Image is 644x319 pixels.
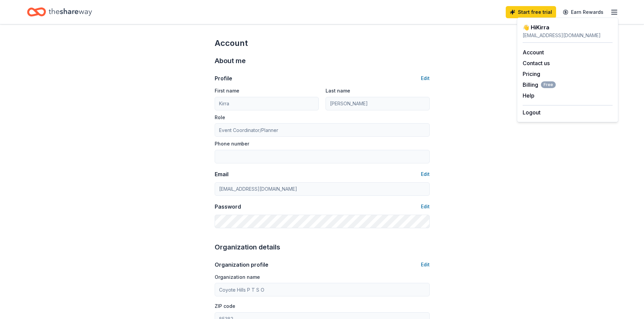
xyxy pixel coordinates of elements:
div: About me [215,55,430,66]
div: Organization details [215,242,430,252]
div: Account [215,38,430,49]
label: First name [215,87,239,94]
button: Edit [421,170,430,178]
label: Role [215,114,225,121]
span: Billing [523,81,556,89]
button: Edit [421,74,430,82]
button: Contact us [523,59,550,67]
div: Profile [215,74,232,82]
div: [EMAIL_ADDRESS][DOMAIN_NAME] [523,31,613,39]
button: Edit [421,203,430,211]
a: Earn Rewards [559,6,607,18]
button: Edit [421,261,430,269]
button: Logout [523,108,541,116]
span: Free [541,81,556,88]
a: Start free trial [506,6,556,18]
button: Help [523,91,534,100]
label: ZIP code [215,303,235,310]
a: Home [27,4,92,20]
button: BillingFree [523,81,556,89]
div: 👋 Hi Kirra [523,23,613,31]
a: Pricing [523,71,540,77]
a: Account [523,49,544,56]
div: Email [215,170,229,178]
div: Organization profile [215,261,268,269]
label: Phone number [215,140,249,147]
label: Organization name [215,274,260,281]
div: Password [215,203,241,211]
label: Last name [326,87,350,94]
